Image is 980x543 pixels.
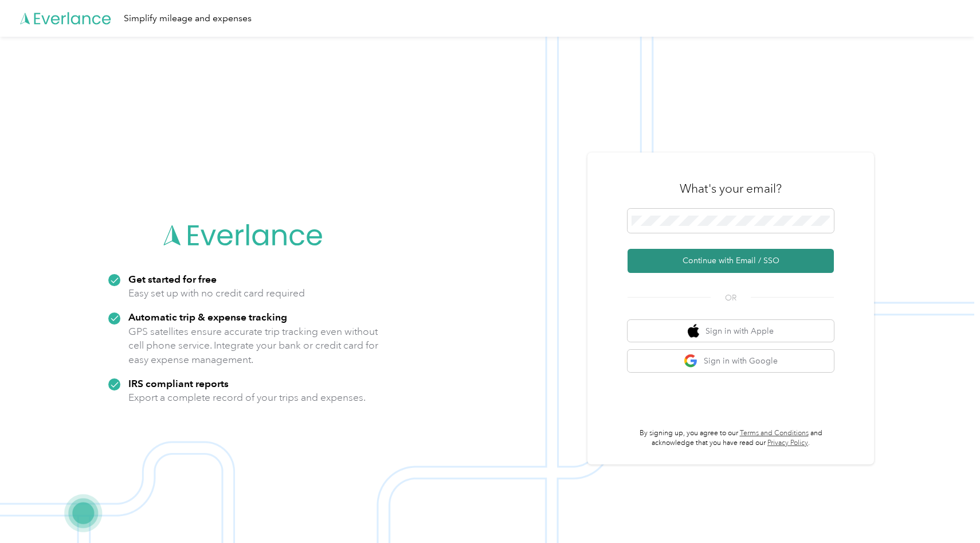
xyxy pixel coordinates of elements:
[711,292,751,304] span: OR
[628,320,834,342] button: apple logoSign in with Apple
[680,181,782,197] h3: What's your email?
[128,286,305,300] p: Easy set up with no credit card required
[767,439,808,447] a: Privacy Policy
[740,429,809,437] a: Terms and Conditions
[684,354,698,368] img: google logo
[628,350,834,372] button: google logoSign in with Google
[128,377,229,389] strong: IRS compliant reports
[128,325,379,367] p: GPS satellites ensure accurate trip tracking even without cell phone service. Integrate your bank...
[628,249,834,273] button: Continue with Email / SSO
[128,390,366,405] p: Export a complete record of your trips and expenses.
[128,311,287,323] strong: Automatic trip & expense tracking
[628,428,834,448] p: By signing up, you agree to our and acknowledge that you have read our .
[128,273,217,285] strong: Get started for free
[124,11,252,26] div: Simplify mileage and expenses
[688,324,699,338] img: apple logo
